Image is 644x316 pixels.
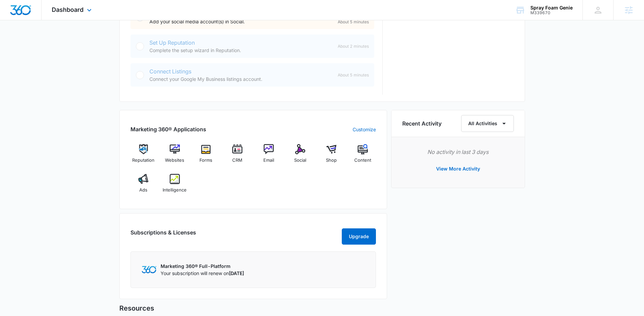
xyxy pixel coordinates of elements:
[162,144,188,168] a: Websites
[338,43,369,49] span: About 2 minutes
[199,157,212,164] span: Forms
[119,303,525,313] h5: Resources
[326,157,337,164] span: Shop
[338,19,369,25] span: About 5 minutes
[353,126,376,133] a: Customize
[130,144,157,168] a: Reputation
[429,161,487,177] button: View More Activity
[132,157,154,164] span: Reputation
[149,18,326,25] p: Add your social media account(s) in Social.
[162,174,188,198] a: Intelligence
[193,144,219,168] a: Forms
[165,157,184,164] span: Websites
[530,10,573,15] div: account id
[461,115,514,132] button: All Activities
[232,157,242,164] span: CRM
[52,6,84,13] span: Dashboard
[294,157,306,164] span: Social
[338,72,369,78] span: About 5 minutes
[350,144,376,168] a: Content
[256,144,282,168] a: Email
[130,125,206,133] h2: Marketing 360® Applications
[229,270,244,276] span: [DATE]
[130,174,157,198] a: Ads
[161,263,244,270] p: Marketing 360® Full-Platform
[402,119,442,128] h6: Recent Activity
[342,228,376,245] button: Upgrade
[163,187,187,194] span: Intelligence
[224,144,251,168] a: CRM
[263,157,274,164] span: Email
[530,5,573,10] div: account name
[130,228,196,242] h2: Subscriptions & Licenses
[149,47,332,54] p: Complete the setup wizard in Reputation.
[139,187,147,194] span: Ads
[402,148,514,156] p: No activity in last 3 days
[354,157,371,164] span: Content
[149,75,332,83] p: Connect your Google My Business listings account.
[318,144,344,168] a: Shop
[142,266,157,273] img: Marketing 360 Logo
[287,144,313,168] a: Social
[161,270,244,277] p: Your subscription will renew on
